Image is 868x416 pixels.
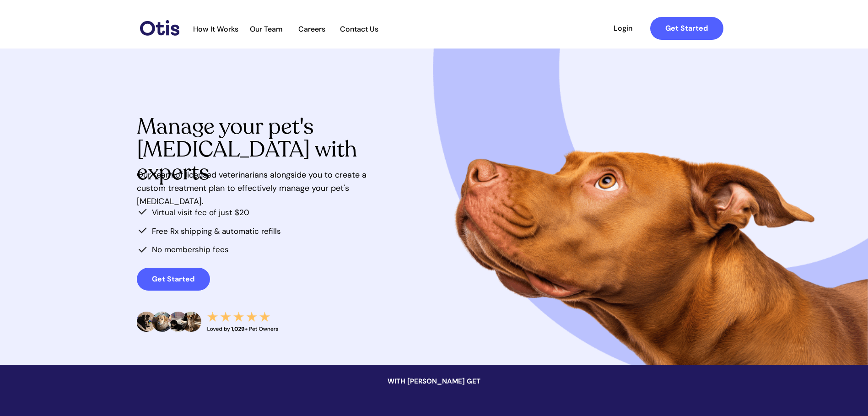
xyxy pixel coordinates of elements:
span: Free Rx shipping & automatic refills [152,226,281,236]
span: Contact Us [335,25,383,33]
a: Contact Us [335,25,383,34]
a: Get Started [137,268,210,291]
span: Virtual visit fee of just $20 [152,207,249,217]
span: Our Team [244,25,289,33]
span: Careers [290,25,334,33]
span: WITH [PERSON_NAME] GET [388,377,480,386]
strong: Get Started [665,23,708,33]
a: Careers [290,25,334,34]
span: Our team of licensed veterinarians alongside you to create a custom treatment plan to effectively... [137,169,367,207]
span: How It Works [189,25,243,33]
span: No membership fees [152,244,229,254]
a: Our Team [244,25,289,34]
a: Login [602,17,644,40]
span: Manage your pet's [MEDICAL_DATA] with experts [137,112,357,187]
span: Login [602,24,644,32]
a: Get Started [650,17,723,40]
strong: Get Started [152,274,194,284]
a: How It Works [189,25,243,34]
